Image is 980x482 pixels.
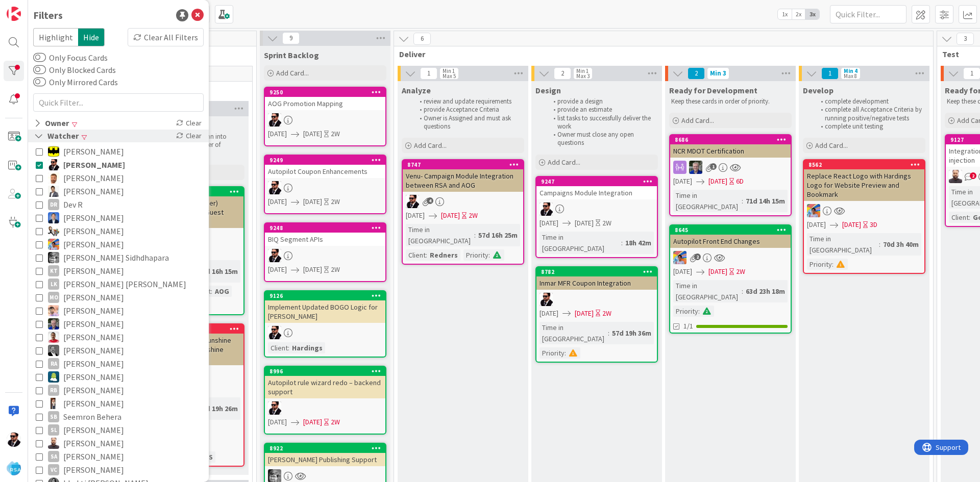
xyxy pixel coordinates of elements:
[265,88,385,110] div: 9250AOG Promotion Mapping
[63,291,124,304] span: [PERSON_NAME]
[63,185,124,198] span: [PERSON_NAME]
[548,97,656,106] li: provide a design
[174,130,204,142] div: Clear
[48,239,59,250] img: JK
[63,437,124,450] span: [PERSON_NAME]
[844,68,857,73] div: Min 4
[36,251,201,264] button: KS [PERSON_NAME] Sidhdhapara
[276,68,309,78] span: Add Card...
[670,144,791,158] div: NCR MDOT Certification
[288,342,289,353] span: :
[48,398,59,409] img: SK
[48,332,59,343] img: RM
[36,304,201,317] button: RS [PERSON_NAME]
[48,371,59,383] img: RD
[602,218,611,229] div: 2W
[536,293,657,306] div: AC
[269,224,385,232] div: 9248
[63,357,124,370] span: [PERSON_NAME]
[36,291,201,304] button: MO [PERSON_NAME]
[36,264,201,277] button: KT [PERSON_NAME]
[265,165,385,178] div: Autopilot Coupon Enhancements
[63,251,169,264] span: [PERSON_NAME] Sidhdhapara
[957,33,974,45] span: 3
[608,327,609,339] span: :
[48,358,59,369] div: RA
[48,252,59,263] img: KS
[36,344,201,357] button: RA [PERSON_NAME]
[36,410,201,423] button: SB Seemron Behera
[265,113,385,126] div: AC
[683,321,693,332] span: 1/1
[48,305,59,316] img: RS
[265,367,385,376] div: 8996
[48,451,59,462] div: SA
[265,156,385,165] div: 9249
[63,211,124,224] span: [PERSON_NAME]
[282,32,300,44] span: 9
[63,344,124,357] span: [PERSON_NAME]
[548,131,656,147] li: Owner must close any open questions
[743,286,788,297] div: 63d 23h 18m
[406,249,426,261] div: Client
[541,178,657,185] div: 9247
[540,218,558,229] span: [DATE]
[36,317,201,331] button: RT [PERSON_NAME]
[698,306,700,317] span: :
[128,28,204,46] div: Clear All Filters
[708,266,727,277] span: [DATE]
[536,186,657,199] div: Campaigns Module Integration
[303,129,322,139] span: [DATE]
[414,141,447,150] span: Add Card...
[7,7,21,21] img: Visit kanbanzone.com
[265,88,385,97] div: 9250
[48,385,59,396] div: RB
[576,68,589,73] div: Min 1
[670,135,791,144] div: 8686
[7,461,21,475] img: avatar
[269,445,385,452] div: 8922
[815,106,924,122] li: complete all Acceptance Criteria by running positive/negative tests
[805,9,819,19] span: 3x
[48,172,59,184] img: AS
[63,410,121,423] span: Seemron Behera
[710,163,717,170] span: 1
[792,9,805,19] span: 2x
[303,196,322,207] span: [DATE]
[36,463,201,476] button: VC [PERSON_NAME]
[36,384,201,397] button: RB [PERSON_NAME]
[264,155,386,214] a: 9249Autopilot Coupon EnhancementsAC[DATE][DATE]2W
[743,195,788,207] div: 71d 14h 15m
[673,190,742,212] div: Time in [GEOGRAPHIC_DATA]
[673,266,692,277] span: [DATE]
[670,225,791,248] div: 8645Autopilot Front End Changes
[403,169,523,192] div: Venu- Campaign Module Integration between RSA and AOG
[403,160,523,169] div: 8747
[48,292,59,303] div: MO
[673,176,692,187] span: [DATE]
[48,186,59,197] img: BR
[33,53,46,63] button: Only Focus Cards
[265,444,385,466] div: 8922[PERSON_NAME] Publishing Support
[36,224,201,238] button: ES [PERSON_NAME]
[48,411,59,422] div: SB
[803,85,834,95] span: Develop
[196,266,240,277] div: 51d 16h 15m
[264,290,386,358] a: 9126Implement Updated BOGO Logic for [PERSON_NAME]ACClient:Hardings
[63,171,124,185] span: [PERSON_NAME]
[536,276,657,290] div: Inmar MFR Coupon Integration
[212,286,232,297] div: AOG
[540,202,553,216] img: AC
[669,224,792,334] a: 8645Autopilot Front End ChangesJK[DATE][DATE]2WTime in [GEOGRAPHIC_DATA]:63d 23h 18mPriority:1/1
[414,106,523,114] li: provide Acceptance Criteria
[804,169,924,201] div: Replace React Logo with Hardings Logo for Website Preview and Bookmark
[36,423,201,437] button: SL [PERSON_NAME]
[403,195,523,208] div: AC
[671,97,790,106] p: Keep these cards in order of priority.
[331,196,340,207] div: 2W
[688,67,705,80] span: 2
[63,463,124,476] span: [PERSON_NAME]
[808,161,924,168] div: 8562
[33,77,46,87] button: Only Mirrored Cards
[623,237,654,248] div: 18h 42m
